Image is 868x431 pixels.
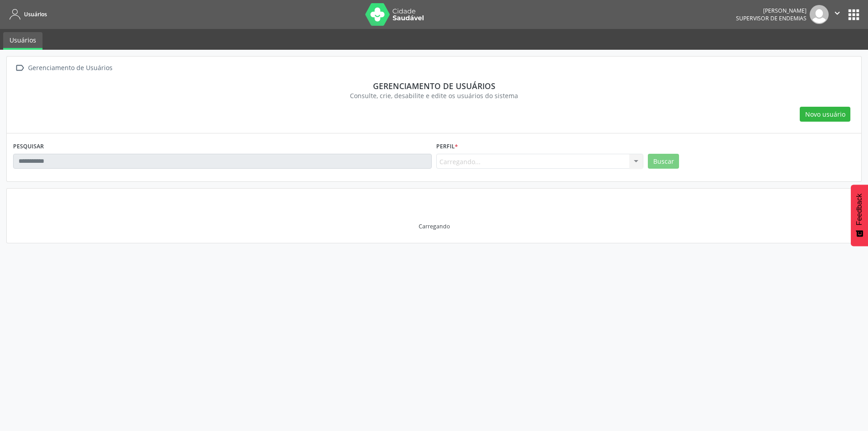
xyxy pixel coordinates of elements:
[13,62,26,75] i: 
[805,109,845,119] span: Novo usuário
[851,185,868,246] button: Feedback - Mostrar pesquisa
[846,7,862,23] button: apps
[13,140,44,154] label: PESQUISAR
[736,14,807,22] span: Supervisor de Endemias
[855,194,863,225] span: Feedback
[648,154,679,169] button: Buscar
[832,8,842,18] i: 
[24,10,47,18] span: Usuários
[3,32,42,50] a: Usuários
[436,140,458,154] label: Perfil
[19,91,849,100] div: Consulte, crie, desabilite e edite os usuários do sistema
[736,7,807,14] div: [PERSON_NAME]
[419,223,450,230] div: Carregando
[829,5,846,24] button: 
[26,62,114,75] div: Gerenciamento de Usuários
[800,107,850,122] button: Novo usuário
[13,62,114,75] a:  Gerenciamento de Usuários
[6,7,47,22] a: Usuários
[19,81,849,91] div: Gerenciamento de usuários
[810,5,829,24] img: img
